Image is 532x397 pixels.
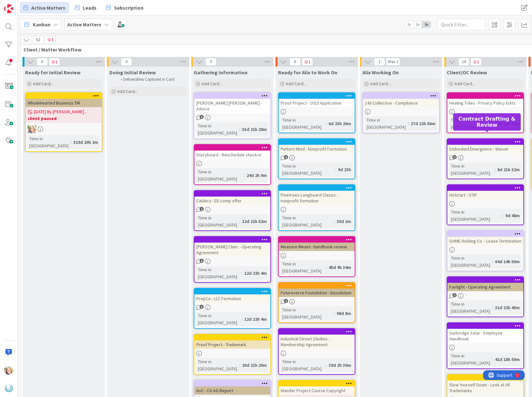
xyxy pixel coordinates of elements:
[242,270,243,277] span: :
[200,305,204,309] span: 1
[327,362,353,369] div: 39d 2h 30m
[279,329,355,349] div: Industrial Street Studios - Membership Agreement
[365,116,408,131] div: Time in [GEOGRAPHIC_DATA]
[447,231,523,245] div: OAME Holding Co. - Lease Termination
[284,299,288,303] span: 1
[279,93,355,107] div: Proof Project - 1023 Application
[492,258,493,265] span: :
[278,92,355,133] a: Proof Project - 1023 ApplicationTime in [GEOGRAPHIC_DATA]:6d 23h 26m
[453,293,457,297] span: 1
[194,197,270,205] div: Caldera - ED comp offer
[200,115,204,119] span: 1
[374,58,385,66] span: 1
[492,356,493,363] span: :
[449,116,495,131] div: Time in [GEOGRAPHIC_DATA]
[4,366,13,375] img: AD
[33,21,51,28] span: Kanban
[290,58,301,66] span: 6
[279,243,355,251] div: Measure Meant - handbook review
[447,138,524,179] a: Embodied Emergence - WaiverTime in [GEOGRAPHIC_DATA]:8d 21h 32m
[196,358,239,372] div: Time in [GEOGRAPHIC_DATA]
[33,81,53,87] span: Add Card...
[194,145,270,159] div: Storyboard - Reschedule check-in
[284,155,288,159] span: 1
[37,58,48,66] span: 0
[449,208,503,223] div: Time in [GEOGRAPHIC_DATA]
[194,381,270,395] div: AvC - CA AG Report
[281,358,326,372] div: Time in [GEOGRAPHIC_DATA]
[281,214,334,228] div: Time in [GEOGRAPHIC_DATA]
[388,60,398,63] div: Max 2
[496,166,521,173] div: 8d 21h 32m
[493,258,521,265] div: 64d 14h 50m
[493,304,521,311] div: 31d 22h 45m
[447,322,524,369] a: Sunbridge Solar - Employee HandbookTime in [GEOGRAPHIC_DATA]:41d 18h 59m
[281,116,326,131] div: Time in [GEOGRAPHIC_DATA]
[281,306,334,320] div: Time in [GEOGRAPHIC_DATA]
[447,191,523,199] div: Hotstart - STIP
[194,236,271,283] a: [PERSON_NAME] Clinic - Operating AgreementTime in [GEOGRAPHIC_DATA]:12d 22h 4m
[25,92,102,152] a: Wholehearted Business TM[DATE] By [PERSON_NAME]...client pausedADTime in [GEOGRAPHIC_DATA]:319d 2...
[458,58,469,66] span: 14
[71,2,100,14] a: Leads
[194,93,270,113] div: [PERSON_NAME] [PERSON_NAME] - Advice
[33,36,43,44] span: 62
[194,289,270,303] div: PropCo - LLC Formation
[286,81,306,87] span: Add Card...
[194,294,270,303] div: PropCo - LLC Formation
[196,266,242,280] div: Time in [GEOGRAPHIC_DATA]
[449,300,492,315] div: Time in [GEOGRAPHIC_DATA]
[447,329,523,343] div: Sunbridge Solar - Employee Handbook
[447,283,523,291] div: Fairlight - Operating Agreement
[109,69,156,76] span: Doing Initial Review
[363,99,439,107] div: 143 Collective - Compliance
[279,139,355,153] div: Pattern Mind - Nonprofit Formation
[194,243,270,257] div: [PERSON_NAME] Clinic - Operating Agreement
[28,125,36,133] img: AD
[279,191,355,205] div: Pinetrees Longboard Classic - nonprofit formation
[194,191,270,205] div: Caldera - ED comp offer
[278,69,337,76] span: Ready for Alix to Work On
[279,283,355,297] div: Futureverse Foundation - Dissolution
[449,352,492,366] div: Time in [GEOGRAPHIC_DATA]
[4,384,13,393] img: avatar
[240,126,268,133] div: 53d 21h 28m
[114,4,144,12] span: Subscription
[26,125,102,133] div: AD
[447,185,523,199] div: Hotstart - STIP
[194,340,270,349] div: Proof Project - Trademark
[14,1,29,9] span: Support
[194,190,271,231] a: Caldera - ED comp offerTime in [GEOGRAPHIC_DATA]:12d 21h 52m
[492,304,493,311] span: :
[447,184,524,225] a: Hotstart - STIPTime in [GEOGRAPHIC_DATA]:9d 48m
[194,237,270,257] div: [PERSON_NAME] Clinic - Operating Agreement
[26,93,102,107] div: Wholehearted Business TM
[194,151,270,159] div: Storyboard - Reschedule check-in
[278,328,355,375] a: Industrial Street Studios - Membership AgreementTime in [GEOGRAPHIC_DATA]:39d 2h 30m
[302,58,313,66] span: 1
[71,139,72,146] span: :
[471,58,481,66] span: 1
[20,2,69,14] a: Active Matters
[278,138,355,179] a: Pattern Mind - Nonprofit FormationTime in [GEOGRAPHIC_DATA]:9d 23h
[449,162,495,177] div: Time in [GEOGRAPHIC_DATA]
[194,386,270,395] div: AvC - CA AG Report
[242,316,243,323] span: :
[205,58,216,66] span: 9
[102,2,147,14] a: Subscription
[201,81,222,87] span: Add Card...
[200,259,204,263] span: 1
[503,212,504,219] span: :
[279,185,355,205] div: Pinetrees Longboard Classic - nonprofit formation
[279,381,355,395] div: Wander Project Course Copyright
[243,316,268,323] div: 12d 22h 4m
[26,99,102,107] div: Wholehearted Business TM
[326,264,327,271] span: :
[495,166,496,173] span: :
[83,4,97,12] span: Leads
[239,362,240,369] span: :
[504,212,521,219] div: 9d 48m
[447,276,524,317] a: Fairlight - Operating AgreementTime in [GEOGRAPHIC_DATA]:31d 22h 45m
[437,19,486,30] input: Quick Filter...
[194,92,271,139] a: [PERSON_NAME] [PERSON_NAME] - AdviceTime in [GEOGRAPHIC_DATA]:53d 21h 28m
